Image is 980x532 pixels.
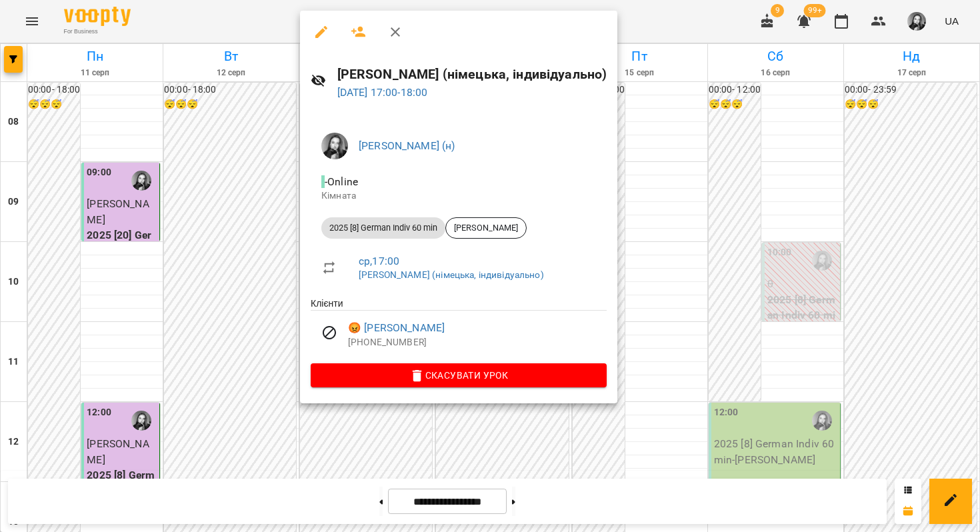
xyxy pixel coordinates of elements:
[359,139,455,152] a: [PERSON_NAME] (н)
[321,133,348,159] img: 9e1ebfc99129897ddd1a9bdba1aceea8.jpg
[321,222,445,234] span: 2025 [8] German Indiv 60 min
[445,217,527,239] div: [PERSON_NAME]
[348,336,607,349] p: [PHONE_NUMBER]
[321,367,596,383] span: Скасувати Урок
[348,320,445,336] a: 😡 [PERSON_NAME]
[337,64,607,85] h6: [PERSON_NAME] (німецька, індивідуально)
[446,222,526,234] span: [PERSON_NAME]
[337,86,428,99] a: [DATE] 17:00-18:00
[311,297,607,363] ul: Клієнти
[321,175,361,188] span: - Online
[359,255,399,267] a: ср , 17:00
[321,325,337,341] svg: Візит скасовано
[359,269,544,280] a: [PERSON_NAME] (німецька, індивідуально)
[311,363,607,387] button: Скасувати Урок
[321,189,596,203] p: Кімната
